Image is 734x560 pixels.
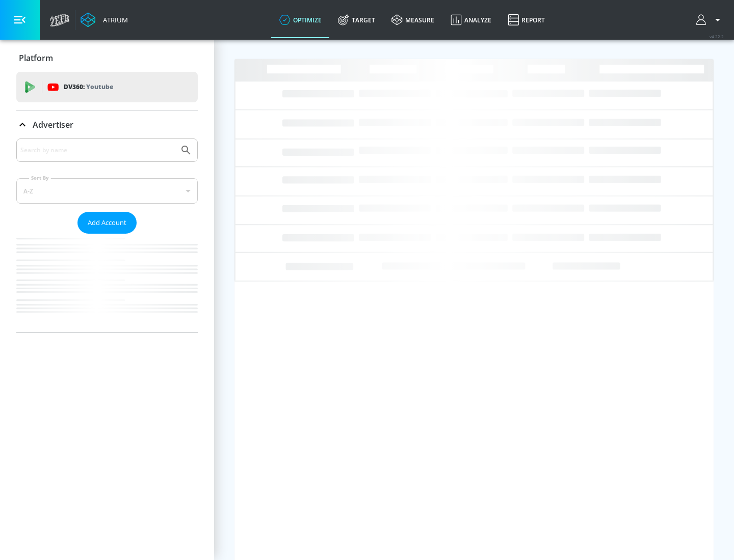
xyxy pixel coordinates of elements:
nav: list of Advertiser [16,234,198,332]
a: measure [383,2,442,38]
button: Add Account [77,212,137,234]
a: Report [500,2,553,38]
a: Target [330,2,383,38]
p: Advertiser [33,119,73,130]
div: DV360: Youtube [16,72,198,102]
div: Platform [16,44,198,72]
span: Add Account [88,217,126,229]
input: Search by name [20,144,175,157]
label: Sort By [29,175,51,181]
div: Advertiser [16,138,198,332]
div: A-Z [16,178,198,204]
p: Youtube [86,81,113,92]
span: v 4.22.2 [710,34,724,39]
a: Analyze [442,2,500,38]
div: Atrium [99,15,128,24]
p: Platform [19,52,53,64]
div: Advertiser [16,110,198,139]
a: optimize [271,2,330,38]
p: DV360: [64,81,113,93]
a: Atrium [81,12,128,27]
